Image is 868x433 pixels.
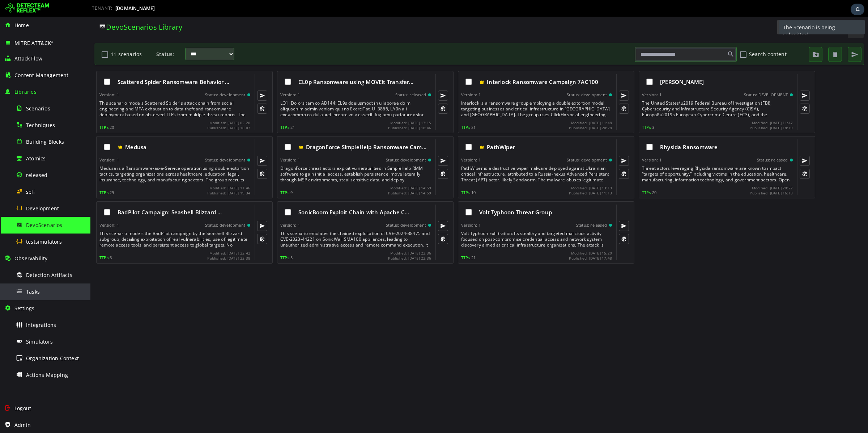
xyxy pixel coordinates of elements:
div: Published: [DATE] 16:07 [117,109,160,113]
span: Development [26,205,59,212]
span: Volt Typhoon Threat Group [389,192,461,199]
div: Select this scenario [9,123,24,138]
span: DragonForce SimpleHelp Ransomware Cam… [216,127,336,134]
span: 6 [19,238,21,244]
div: PathWiper [389,127,522,134]
div: Threat actors leveraging Rhysida ransomware are known to impact “targets of opportunity,” includi... [552,149,704,166]
div: Published: [DATE] 20:28 [478,109,522,113]
span: Integrations [26,321,56,328]
button: Submit [709,139,719,149]
div: Status: development [115,141,155,146]
div: Modified: [DATE] 13:19 [478,169,522,173]
div: Published: [DATE] 19:34 [117,174,160,178]
span: Mitre Att&ck - Tactics Techniques and Procedures [371,108,380,113]
div: This scenario models Scattered Spider's attack chain from social engineering and MFA exhaustion t... [9,84,161,101]
div: Version: 1 [9,206,29,211]
div: Select this scenario [9,58,24,73]
img: Detecteam logo [5,3,49,14]
button: Search content [648,31,657,44]
button: Submit [709,74,719,84]
div: Published: [DATE] 22:36 [298,239,341,244]
div: Modified: [DATE] 11:47 [659,104,702,108]
span: Simulators [26,338,53,345]
div: Modified: [DATE] 22:36 [298,234,341,239]
div: Select this scenario [552,58,567,73]
div: Published: [DATE] 22:38 [117,239,160,244]
span: 20 [19,108,24,113]
div: Version: 1 [190,76,209,81]
button: Submit [348,139,358,149]
span: Mitre Att&ck - Tactics Techniques and Procedures [9,238,18,244]
label: Status: [66,31,95,44]
div: Medusa [27,127,160,134]
span: Attack Flow [14,55,42,62]
div: Version: 1 [371,206,390,211]
div: Modified: [DATE] 22:42 [117,234,160,239]
button: Build [167,87,177,97]
div: Published: [DATE] 18:19 [659,109,702,113]
span: Mitre Att&ck - Tactics Techniques and Procedures [190,238,199,244]
div: Status: development [115,76,155,81]
div: Rhysida Ransomware [570,127,702,134]
div: BadPilot Campaign: Seashell Blizzard Subgroup [27,192,160,199]
div: DragonForce SimpleHelp Ransomware Campaign AF8E39 [208,127,341,134]
div: Version: 1 [552,76,571,81]
div: LO1i Dolorsitam co AD144: EL9s doeiusmodt in u laboree do m aliquaenim admin veniam quisno Exerci... [190,84,342,101]
div: Status: DEVELOPMENT [654,76,697,81]
span: Actions Mapping [26,371,68,378]
span: Tasks [26,288,40,295]
button: Build [528,87,539,97]
button: Build [167,152,177,162]
button: Submit [167,204,177,214]
div: PathWiper is a destructive wiper malware deployed against Ukrainian critical infrastructure, attr... [371,149,523,166]
div: Version: 1 [371,141,390,146]
span: Detection Artifacts [26,272,72,278]
div: Version: 1 [190,206,209,211]
div: Status: released [305,76,336,81]
div: Select this scenario [371,123,386,138]
div: Select this scenario [9,188,24,203]
span: 20 [562,173,566,178]
span: Medusa [35,127,56,134]
div: Interlock Ransomware Campaign 7AC100 [389,62,522,69]
div: Akira Ransomware [570,62,702,69]
div: Select this scenario [190,58,205,73]
span: Observability [14,255,48,262]
span: testsimulators [26,238,62,245]
div: Status: development [476,141,516,146]
span: Building Blocks [26,138,64,145]
div: Version: 1 [9,141,29,146]
label: 11 scenarios [19,31,63,44]
span: Settings [14,305,35,312]
button: Build [709,87,719,97]
button: Build [348,87,358,97]
div: Modified: [DATE] 15:20 [478,234,522,239]
span: Interlock Ransomware Campaign 7AC100 [396,62,508,69]
span: 10 [381,173,385,178]
span: 3 [562,108,564,113]
span: 5 [200,238,202,244]
span: 9 [200,173,202,178]
span: 21 [200,108,204,113]
div: Select this scenario [190,123,205,138]
div: CL0p Ransomware using MOVEit Transfer Exploitation CVE-2023-34362 - Devo Time Dilation [208,62,341,69]
span: CL0p Ransomware using MOVEit Transfer… [208,62,323,69]
span: Home [14,22,29,29]
div: Status: development [476,76,516,81]
div: Scattered Spider Ransomware Behavior using MFA bypass, Phishing [27,62,160,69]
div: Status: development [115,206,155,211]
div: This scenario emulates the chained exploitation of CVE-2024-38475 and CVE-2023-44221 on SonicWall... [190,214,342,231]
span: MITRE ATT&CK [14,39,54,46]
sup: ® [51,40,53,43]
span: [DOMAIN_NAME] [115,5,155,11]
div: Version: 1 [190,141,209,146]
span: TENANT: [92,6,112,11]
button: Build [348,152,358,162]
div: Status: released [486,206,516,211]
div: Published: [DATE] 18:46 [298,109,341,113]
div: Status: development [295,206,336,211]
button: Build [167,217,177,227]
button: Submit [348,74,358,84]
div: Volt Typhoon Threat Group [389,192,522,199]
span: Organization Context [26,355,79,362]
